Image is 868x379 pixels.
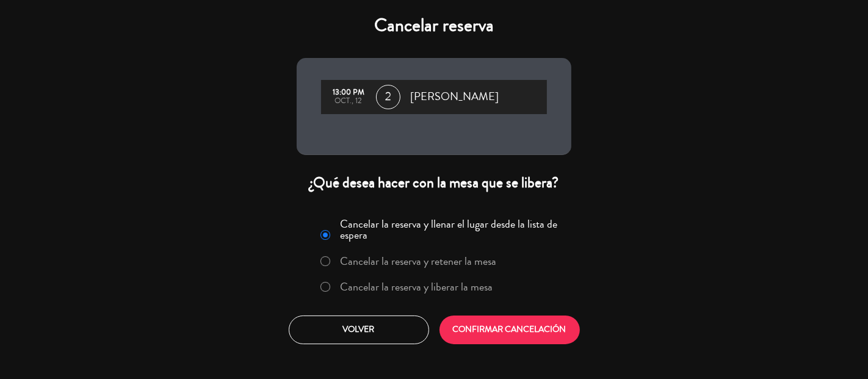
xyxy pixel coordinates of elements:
[289,316,429,344] button: Volver
[297,15,571,37] h4: Cancelar reserva
[341,281,493,292] label: Cancelar la reserva y liberar la mesa
[376,85,400,109] span: 2
[439,316,580,344] button: CONFIRMAR CANCELACIÓN
[327,97,370,106] div: oct., 12
[410,88,499,106] span: [PERSON_NAME]
[341,218,564,240] label: Cancelar la reserva y llenar el lugar desde la lista de espera
[327,88,370,97] div: 13:00 PM
[341,256,497,267] label: Cancelar la reserva y retener la mesa
[297,173,571,192] div: ¿Qué desea hacer con la mesa que se libera?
